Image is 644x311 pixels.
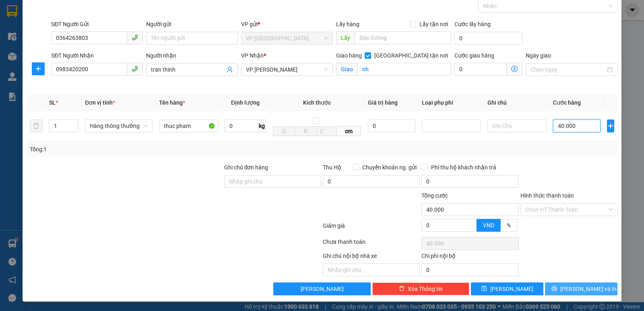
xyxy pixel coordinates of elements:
[454,32,522,45] input: Cước lấy hàng
[224,175,321,188] input: Ghi chú đơn hàng
[295,126,317,136] input: R
[526,52,551,59] label: Ngày giao
[357,63,452,76] input: Giao tận nơi
[317,126,337,136] input: C
[553,99,581,106] span: Cước hàng
[336,126,361,136] span: cm
[336,52,362,59] span: Giao hàng
[32,62,45,75] button: plus
[132,66,138,72] span: phone
[399,286,405,292] span: delete
[484,95,550,111] th: Ghi chú
[471,282,543,295] button: save[PERSON_NAME]
[419,95,484,111] th: Loại phụ phí
[323,164,341,171] span: Thu Hộ
[371,51,451,60] span: [GEOGRAPHIC_DATA] tận nơi
[454,52,494,59] label: Cước giao hàng
[246,32,328,44] span: VP Cầu Yên Xuân
[303,99,331,106] span: Kích thước
[241,52,264,59] span: VP Nhận
[607,123,614,129] span: plus
[421,251,518,264] div: Chi phí nội bộ
[30,145,249,154] div: Tổng: 1
[560,284,617,293] span: [PERSON_NAME] và In
[368,119,415,132] input: 0
[146,20,238,29] div: Người gửi
[301,284,344,293] span: [PERSON_NAME]
[368,99,398,106] span: Giá trị hàng
[372,282,469,295] button: deleteXóa Thông tin
[355,31,452,44] input: Dọc đường
[323,251,420,264] div: Ghi chú nội bộ nhà xe
[246,64,328,76] span: VP NGỌC HỒI
[511,66,518,72] span: dollar-circle
[359,163,420,172] span: Chuyển khoản ng. gửi
[258,119,266,132] span: kg
[231,99,260,106] span: Định lượng
[85,99,115,106] span: Đơn vị tính
[454,21,491,27] label: Cước lấy hàng
[322,237,421,251] div: Chưa thanh toán
[530,65,605,74] input: Ngày giao
[159,99,185,106] span: Tên hàng
[159,119,218,132] input: VD: Bàn, Ghế
[323,264,420,276] input: Nhập ghi chú
[416,20,451,29] span: Lấy tận nơi
[227,66,233,73] span: user-add
[487,119,547,132] input: Ghi Chú
[421,192,448,199] span: Tổng cước
[545,282,617,295] button: printer[PERSON_NAME] và In
[336,63,357,76] span: Giao
[507,222,511,229] span: %
[520,192,574,199] label: Hình thức thanh toán
[132,34,138,41] span: phone
[146,51,238,60] div: Người nhận
[32,66,44,72] span: plus
[273,282,370,295] button: [PERSON_NAME]
[481,286,487,292] span: save
[336,31,355,44] span: Lấy
[241,20,333,29] div: VP gửi
[428,163,500,172] span: Phí thu hộ khách nhận trả
[607,119,614,132] button: plus
[490,284,533,293] span: [PERSON_NAME]
[49,99,56,106] span: SL
[51,20,143,29] div: SĐT Người Gửi
[273,126,295,136] input: D
[322,221,421,235] div: Giảm giá
[454,63,507,76] input: Cước giao hàng
[336,21,359,27] span: Lấy hàng
[224,164,268,171] label: Ghi chú đơn hàng
[408,284,443,293] span: Xóa Thông tin
[483,222,494,229] span: VND
[51,51,143,60] div: SĐT Người Nhận
[551,286,557,292] span: printer
[30,119,43,132] button: delete
[90,120,148,132] span: Hàng thông thường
